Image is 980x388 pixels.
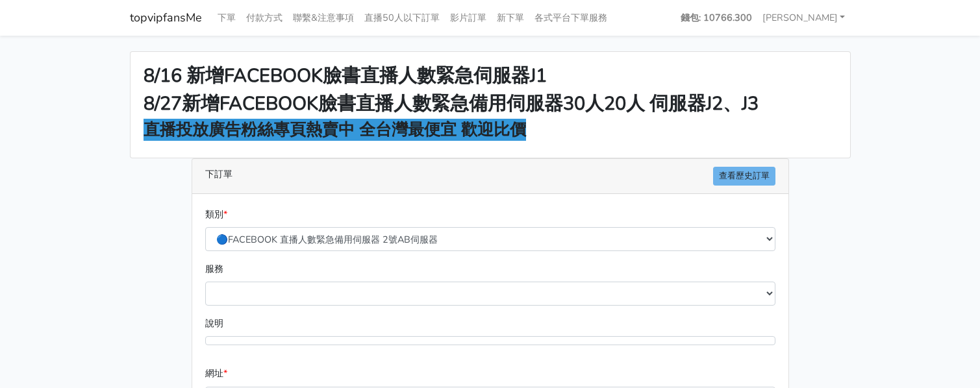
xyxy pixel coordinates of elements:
a: 聯繫&注意事項 [288,5,359,30]
label: 網址 [205,366,227,381]
a: 查看歷史訂單 [713,167,775,186]
a: 新下單 [492,5,529,30]
strong: 8/27新增FACEBOOK臉書直播人數緊急備用伺服器30人20人 伺服器J2、J3 [144,91,759,116]
strong: 8/16 新增FACEBOOK臉書直播人數緊急伺服器J1 [144,63,547,88]
a: 付款方式 [241,5,288,30]
a: [PERSON_NAME] [757,5,851,30]
a: 各式平台下單服務 [529,5,612,30]
a: 直播50人以下訂單 [359,5,445,30]
div: 下訂單 [192,159,788,194]
a: 影片訂單 [445,5,492,30]
label: 服務 [205,261,223,276]
label: 說明 [205,316,223,331]
a: 錢包: 10766.300 [675,5,757,30]
strong: 錢包: 10766.300 [681,11,752,24]
a: topvipfansMe [130,5,202,30]
strong: 直播投放廣告粉絲專頁熱賣中 全台灣最便宜 歡迎比價 [144,119,526,141]
label: 類別 [205,207,227,222]
a: 下單 [212,5,241,30]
